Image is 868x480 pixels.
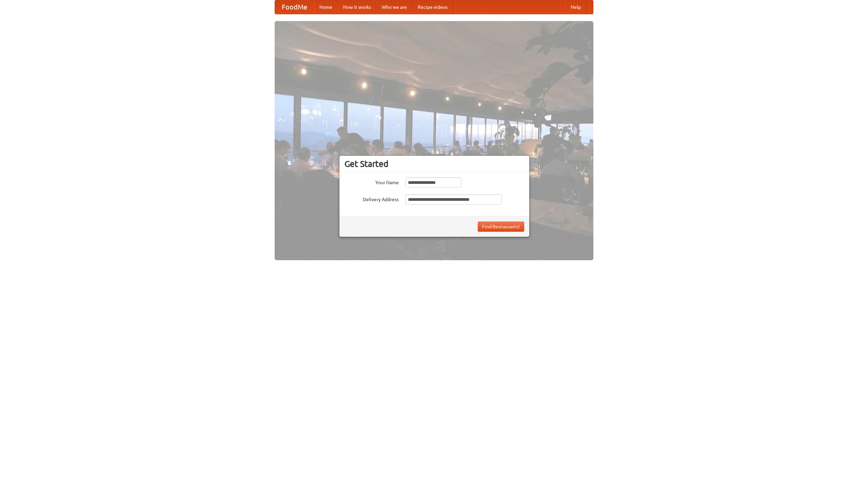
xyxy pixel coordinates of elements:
a: Recipe videos [412,0,453,14]
label: Delivery Address [344,194,399,203]
a: Who we are [376,0,412,14]
a: How it works [338,0,376,14]
a: Home [314,0,338,14]
button: Find Restaurants! [478,222,524,232]
h3: Get Started [344,159,524,169]
a: FoodMe [275,0,314,14]
a: Help [565,0,586,14]
label: Your Name [344,177,399,186]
